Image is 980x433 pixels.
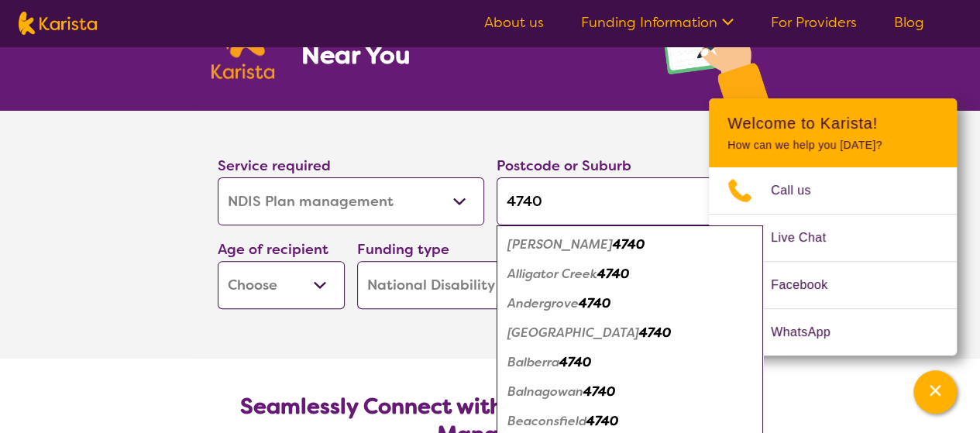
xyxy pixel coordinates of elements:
[504,377,755,407] div: Balnagowan 4740
[301,9,624,70] h1: Find NDIS Plan Managers Near You
[507,295,579,311] em: Andergrove
[504,348,755,377] div: Balberra 4740
[218,156,331,175] label: Service required
[709,167,957,356] ul: Choose channel
[771,13,857,32] a: For Providers
[507,325,639,341] em: [GEOGRAPHIC_DATA]
[579,295,610,311] em: 4740
[727,114,938,132] h2: Welcome to Karista!
[709,98,957,356] div: Channel Menu
[19,12,97,35] img: Karista logo
[507,354,559,370] em: Balberra
[639,325,671,341] em: 4740
[507,266,597,282] em: Alligator Creek
[357,240,449,259] label: Funding type
[504,289,755,318] div: Andergrove 4740
[504,259,755,289] div: Alligator Creek 4740
[771,226,844,249] span: Live Chat
[913,370,957,414] button: Channel Menu
[559,354,591,370] em: 4740
[504,318,755,348] div: Bakers Creek 4740
[771,321,849,344] span: WhatsApp
[583,383,615,400] em: 4740
[613,236,645,253] em: 4740
[507,383,583,400] em: Balnagowan
[597,266,629,282] em: 4740
[771,273,846,297] span: Facebook
[507,413,586,429] em: Beaconsfield
[894,13,924,32] a: Blog
[709,309,957,356] a: Web link opens in a new tab.
[497,156,631,175] label: Postcode or Suburb
[218,240,328,259] label: Age of recipient
[507,236,613,253] em: [PERSON_NAME]
[581,13,734,32] a: Funding Information
[727,139,938,152] p: How can we help you [DATE]?
[504,230,755,259] div: Alexandra 4740
[771,179,830,202] span: Call us
[484,13,544,32] a: About us
[586,413,618,429] em: 4740
[497,177,763,225] input: Type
